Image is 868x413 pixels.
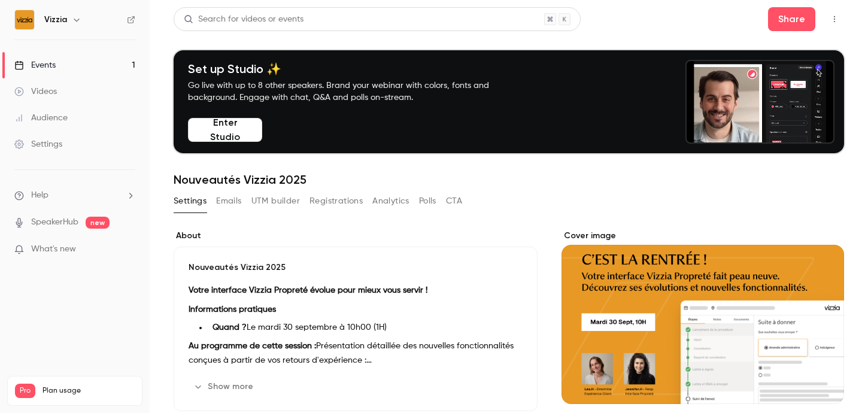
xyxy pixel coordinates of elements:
img: Vizzia [15,10,34,29]
span: What's new [31,243,76,256]
p: Go live with up to 8 other speakers. Brand your webinar with colors, fonts and background. Engage... [188,80,517,104]
button: Registrations [309,192,363,211]
span: Help [31,189,48,202]
button: Settings [174,192,207,211]
p: Présentation détaillée des nouvelles fonctionnalités conçues à partir de vos retours d'expérience : [189,339,523,368]
button: Emails [216,192,241,211]
button: Enter Studio [188,118,262,142]
button: CTA [446,192,462,211]
div: Videos [14,86,57,98]
label: Cover image [562,230,845,242]
h6: Vizzia [44,14,67,26]
div: Search for videos or events [184,13,304,26]
div: Audience [14,112,68,124]
button: UTM builder [251,192,300,211]
strong: Votre interface Vizzia Propreté évolue pour mieux vous servir ! [189,286,427,294]
li: Le mardi 30 septembre à 10h00 (1H) [208,321,523,334]
h4: Set up Studio ✨ [188,62,517,76]
button: Analytics [372,192,409,211]
strong: Informations pratiques [189,305,276,314]
label: About [174,230,538,242]
strong: Au programme de cette session : [189,342,316,350]
span: Pro [15,384,35,398]
section: Cover image [562,230,845,404]
h1: Nouveautés Vizzia 2025 [174,172,844,187]
span: new [86,217,110,229]
a: SpeakerHub [31,216,78,229]
li: help-dropdown-opener [14,189,135,202]
button: Polls [419,192,436,211]
div: Settings [14,138,62,150]
div: Events [14,59,56,71]
span: Plan usage [43,386,135,396]
strong: Quand ? [213,323,247,332]
button: Show more [189,377,260,396]
button: Share [768,7,815,31]
p: Nouveautés Vizzia 2025 [189,262,523,274]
